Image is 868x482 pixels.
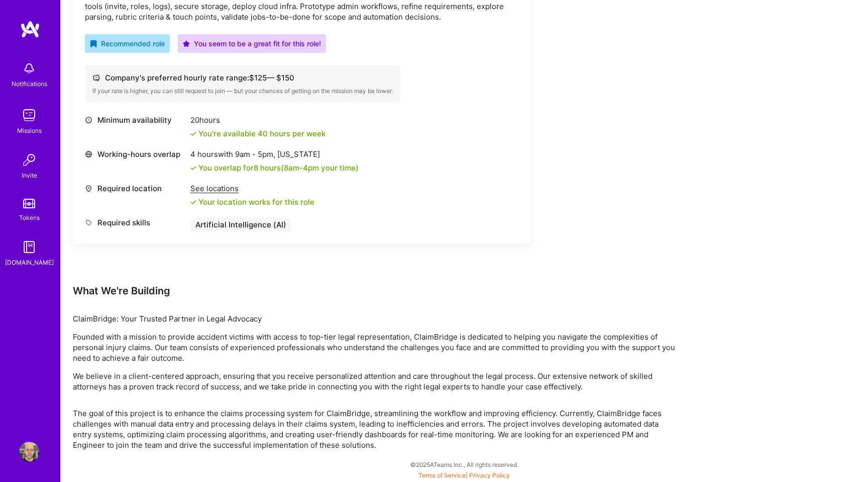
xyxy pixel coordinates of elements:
[23,199,35,208] img: tokens
[90,40,97,47] i: icon RecommendedBadge
[20,20,40,38] img: logo
[22,170,37,181] div: Invite
[60,452,868,477] div: © 2025 ATeams Inc., All rights reserved.
[85,183,185,194] div: Required location
[19,105,39,125] img: teamwork
[85,219,92,226] i: icon Tag
[17,125,42,136] div: Missions
[85,217,185,228] div: Required skills
[183,38,321,49] div: You seem to be a great fit for this role!
[418,471,510,479] span: |
[85,116,92,124] i: icon Clock
[469,471,510,479] a: Privacy Policy
[19,237,39,257] img: guide book
[5,257,54,268] div: [DOMAIN_NAME]
[233,149,277,159] span: 9am - 5pm ,
[85,115,185,125] div: Minimum availability
[90,38,165,49] div: Recommended role
[17,442,42,462] a: User Avatar
[284,163,319,173] span: 8am - 4pm
[190,128,325,139] div: You're available 40 hours per week
[418,471,466,479] a: Terms of Service
[85,150,92,158] i: icon World
[198,163,359,173] div: You overlap for 8 hours ( your time)
[73,371,676,392] p: We believe in a client-centered approach, ensuring that you receive personalized attention and ca...
[190,217,291,232] div: Artificial Intelligence (AI)
[190,115,325,125] div: 20 hours
[190,197,314,207] div: Your location works for this role
[85,185,92,192] i: icon Location
[73,332,676,363] p: Founded with a mission to provide accident victims with access to top-tier legal representation, ...
[12,78,47,89] div: Notifications
[190,183,314,194] div: See locations
[190,131,196,137] i: icon Check
[190,165,196,171] i: icon Check
[92,74,100,82] i: icon Cash
[19,150,39,170] img: Invite
[73,408,676,450] p: The goal of this project is to enhance the claims processing system for ClaimBridge, streamlining...
[190,149,359,159] div: 4 hours with [US_STATE]
[92,87,393,95] div: If your rate is higher, you can still request to join — but your chances of getting on the missio...
[183,40,190,47] i: icon PurpleStar
[85,149,185,159] div: Working-hours overlap
[19,442,39,462] img: User Avatar
[73,284,676,297] div: What We're Building
[73,313,676,324] p: ClaimBridge: Your Trusted Partner in Legal Advocacy
[19,212,40,223] div: Tokens
[190,199,196,205] i: icon Check
[92,72,393,83] div: Company's preferred hourly rate range: $ 125 — $ 150
[19,58,39,78] img: bell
